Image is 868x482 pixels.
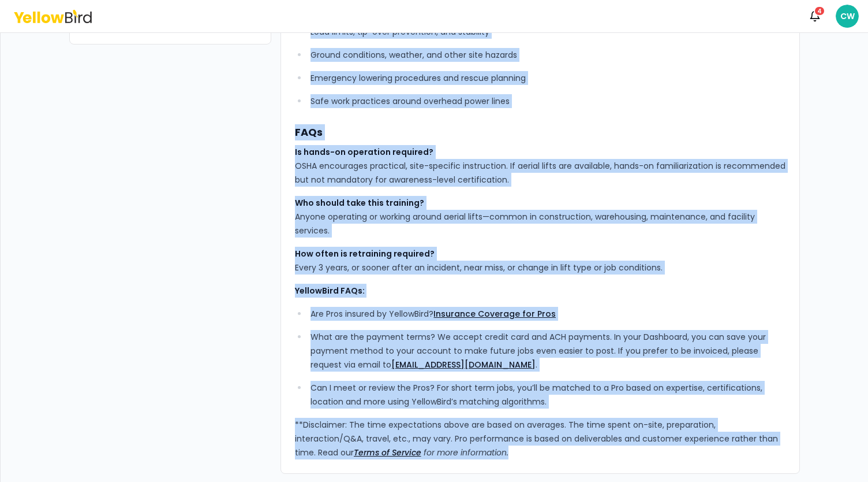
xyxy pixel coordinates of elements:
[295,125,323,139] strong: FAQs
[424,447,508,458] em: for more information.
[295,247,785,275] p: Every 3 years, or sooner after an incident, near miss, or change in lift type or job conditions.
[310,48,785,62] p: Ground conditions, weather, and other site hazards
[814,6,825,16] div: 4
[310,307,785,321] p: Are Pros insured by YellowBird?
[803,5,826,28] button: 4
[295,418,785,459] p: **Disclaimer: The time expectations above are based on averages. The time spent on-site, preparat...
[295,146,433,158] strong: Is hands-on operation required?
[295,145,785,187] p: OSHA encourages practical, site-specific instruction. If aerial lifts are available, hands-on fam...
[310,381,785,409] p: Can I meet or review the Pros? For short term jobs, you’ll be matched to a Pro based on expertise...
[433,308,556,320] a: Insurance Coverage for Pros
[295,285,365,296] strong: YellowBird FAQs:
[295,248,435,259] strong: How often is retraining required?
[295,196,785,238] p: Anyone operating or working around aerial lifts—common in construction, warehousing, maintenance,...
[836,5,859,28] span: CW
[391,359,536,370] a: [EMAIL_ADDRESS][DOMAIN_NAME]
[354,447,421,458] a: Terms of Service
[310,71,785,85] p: Emergency lowering procedures and rescue planning
[310,330,785,372] p: What are the payment terms? We accept credit card and ACH payments. In your Dashboard, you can sa...
[310,94,785,108] p: Safe work practices around overhead power lines
[295,197,424,209] strong: Who should take this training?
